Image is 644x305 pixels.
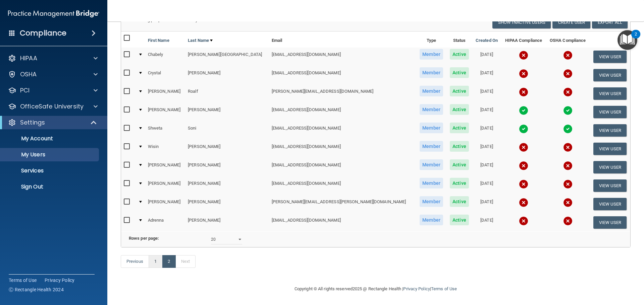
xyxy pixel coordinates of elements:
span: Member [420,123,443,133]
p: OfficeSafe University [20,102,84,110]
button: View User [593,198,627,210]
span: Active [450,86,469,96]
img: cross.ca9f0e7f.svg [519,51,528,60]
td: [DATE] [472,121,501,140]
span: Active [450,215,469,225]
div: 2 [635,34,637,43]
td: [PERSON_NAME][EMAIL_ADDRESS][DOMAIN_NAME] [269,84,416,103]
p: HIPAA [20,54,37,62]
td: [PERSON_NAME] [145,195,185,213]
img: cross.ca9f0e7f.svg [563,198,573,207]
p: My Account [4,135,96,142]
b: Rows per page: [129,236,159,241]
button: View User [593,161,627,173]
img: cross.ca9f0e7f.svg [519,216,528,226]
td: [PERSON_NAME] [185,158,269,176]
a: 2 [162,255,176,268]
td: [DATE] [472,84,501,103]
td: Soni [185,121,269,140]
p: PCI [20,86,30,94]
span: Member [420,159,443,170]
td: [DATE] [472,195,501,213]
img: tick.e7d51cea.svg [519,124,528,134]
img: cross.ca9f0e7f.svg [563,51,573,60]
th: HIPAA Compliance [501,31,546,48]
span: Active [450,49,469,60]
img: cross.ca9f0e7f.svg [519,161,528,170]
td: [DATE] [472,66,501,84]
button: View User [593,179,627,192]
td: Crystal [145,66,185,84]
td: [EMAIL_ADDRESS][DOMAIN_NAME] [269,103,416,121]
td: [PERSON_NAME] [185,195,269,213]
a: Terms of Use [9,277,37,284]
a: 1 [149,255,162,268]
td: [EMAIL_ADDRESS][DOMAIN_NAME] [269,48,416,66]
td: Wisin [145,140,185,158]
td: [PERSON_NAME] [145,84,185,103]
span: Member [420,104,443,115]
td: Roalf [185,84,269,103]
img: cross.ca9f0e7f.svg [563,161,573,170]
p: Services [4,167,96,174]
a: Export All [592,16,628,28]
span: Active [450,196,469,207]
button: View User [593,216,627,229]
th: Status [446,31,472,48]
td: Shweta [145,121,185,140]
p: OSHA [20,70,37,78]
span: Member [420,141,443,152]
div: Copyright © All rights reserved 2025 @ Rectangle Health | | [253,278,498,300]
td: [DATE] [472,158,501,176]
button: View User [593,143,627,155]
img: cross.ca9f0e7f.svg [563,87,573,97]
td: [PERSON_NAME] [185,213,269,231]
img: cross.ca9f0e7f.svg [563,143,573,152]
td: [PERSON_NAME][GEOGRAPHIC_DATA] [185,48,269,66]
span: Member [420,49,443,60]
td: [EMAIL_ADDRESS][DOMAIN_NAME] [269,140,416,158]
p: Sign Out [4,183,96,190]
td: Chabely [145,48,185,66]
td: [DATE] [472,103,501,121]
img: cross.ca9f0e7f.svg [519,198,528,207]
th: OSHA Compliance [546,31,590,48]
td: [EMAIL_ADDRESS][DOMAIN_NAME] [269,213,416,231]
h4: Compliance [20,28,66,38]
button: View User [593,87,627,100]
span: Ⓒ Rectangle Health 2024 [9,286,64,293]
td: [EMAIL_ADDRESS][DOMAIN_NAME] [269,121,416,140]
a: OSHA [8,70,98,78]
td: [DATE] [472,176,501,195]
a: Created On [476,36,498,45]
td: [PERSON_NAME][EMAIL_ADDRESS][PERSON_NAME][DOMAIN_NAME] [269,195,416,213]
td: [PERSON_NAME] [185,176,269,195]
a: Previous [121,255,149,268]
a: Next [175,255,196,268]
a: Terms of Use [431,286,457,291]
span: Active [450,104,469,115]
td: [PERSON_NAME] [145,103,185,121]
th: Type [416,31,446,48]
a: Privacy Policy [403,286,430,291]
a: Settings [8,119,97,127]
a: HIPAA [8,54,98,62]
p: My Users [4,151,96,158]
a: First Name [148,36,169,45]
span: Active [450,159,469,170]
img: tick.e7d51cea.svg [563,106,573,115]
img: cross.ca9f0e7f.svg [563,69,573,78]
span: Member [420,178,443,188]
td: [DATE] [472,48,501,66]
button: Show Inactive Users [492,16,551,28]
img: cross.ca9f0e7f.svg [563,216,573,226]
td: [DATE] [472,213,501,231]
span: Active [450,67,469,78]
a: OfficeSafe University [8,102,98,110]
p: Settings [20,119,45,127]
td: [DATE] [472,140,501,158]
img: cross.ca9f0e7f.svg [519,143,528,152]
img: cross.ca9f0e7f.svg [519,179,528,189]
button: View User [593,124,627,137]
span: Active [450,178,469,188]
